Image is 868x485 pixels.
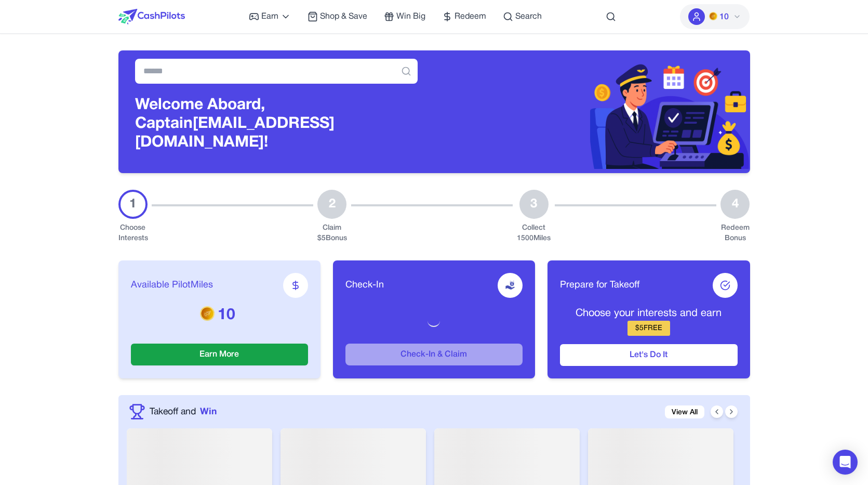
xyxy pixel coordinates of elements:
[118,190,148,219] div: 1
[118,9,185,24] img: CashPilots Logo
[261,10,278,23] span: Earn
[345,344,523,365] button: Check-In & Claim
[200,405,217,418] span: Win
[833,450,858,475] div: Open Intercom Messenger
[442,10,486,23] a: Redeem
[515,10,542,23] span: Search
[560,344,737,366] button: Let's Do It
[434,55,750,169] img: Header decoration
[317,190,346,219] div: 2
[720,223,750,244] div: Redeem Bonus
[396,10,425,23] span: Win Big
[720,190,750,219] div: 4
[317,223,347,244] div: Claim $ 5 Bonus
[560,306,737,321] p: Choose your interests and earn
[135,96,418,152] h3: Welcome Aboard, Captain [EMAIL_ADDRESS][DOMAIN_NAME]!
[308,10,367,23] a: Shop & Save
[627,321,670,336] div: $ 5 FREE
[505,280,515,291] img: receive-dollar
[680,4,750,29] button: PMs10
[200,306,215,320] img: PMs
[455,10,486,23] span: Redeem
[118,223,148,244] div: Choose Interests
[560,278,639,293] span: Prepare for Takeoff
[519,190,549,219] div: 3
[709,12,717,20] img: PMs
[517,223,551,244] div: Collect 1500 Miles
[150,405,217,418] a: Takeoff andWin
[320,10,367,23] span: Shop & Save
[131,278,213,293] span: Available PilotMiles
[384,10,425,23] a: Win Big
[150,405,196,418] span: Takeoff and
[131,306,308,325] p: 10
[503,10,542,23] a: Search
[249,10,291,23] a: Earn
[665,405,704,418] a: View All
[131,344,308,365] button: Earn More
[345,278,384,293] span: Check-In
[719,11,729,23] span: 10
